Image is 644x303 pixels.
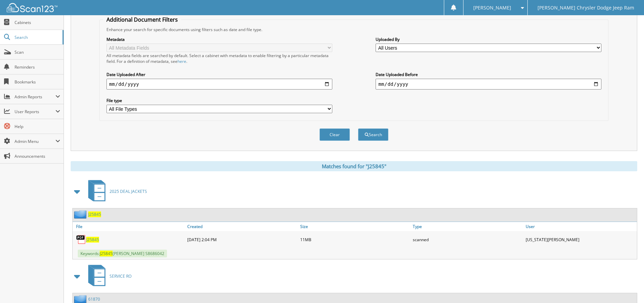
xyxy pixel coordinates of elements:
[610,271,644,303] iframe: Chat Widget
[177,58,186,64] a: here
[106,36,332,42] label: Metadata
[84,263,132,289] a: SERVICE RO
[110,188,147,194] span: 2025 DEAL JACKETS
[376,72,601,77] label: Date Uploaded Before
[411,233,524,246] div: scanned
[15,124,60,129] span: Help
[538,6,634,10] span: [PERSON_NAME] Chrysler Dodge Jeep Ram
[15,138,55,144] span: Admin Menu
[15,79,60,85] span: Bookmarks
[376,36,601,42] label: Uploaded By
[411,222,524,231] a: Type
[106,79,332,90] input: start
[186,233,299,246] div: [DATE] 2:04 PM
[15,20,60,25] span: Cabinets
[299,222,411,231] a: Size
[358,128,388,141] button: Search
[76,234,86,245] img: PDF.png
[110,273,132,279] span: SERVICE RO
[299,233,411,246] div: 11MB
[103,16,181,23] legend: Additional Document Filters
[71,161,637,171] div: Matches found for "J25845"
[74,210,88,219] img: folder2.png
[106,53,332,64] div: All metadata fields are searched by default. Select a cabinet with metadata to enable filtering b...
[106,98,332,103] label: File type
[15,153,60,159] span: Announcements
[473,6,511,10] span: [PERSON_NAME]
[15,34,59,40] span: Search
[524,222,637,231] a: User
[106,72,332,77] label: Date Uploaded After
[376,79,601,90] input: end
[319,128,350,141] button: Clear
[524,233,637,246] div: [US_STATE][PERSON_NAME]
[88,211,101,217] a: J25845
[186,222,299,231] a: Created
[15,94,55,100] span: Admin Reports
[88,296,100,302] a: 61870
[86,237,99,243] a: J25845
[15,49,60,55] span: Scan
[100,251,113,256] span: J25845
[78,250,167,257] span: Keywords: [PERSON_NAME] S8686042
[15,64,60,70] span: Reminders
[7,3,57,12] img: scan123-logo-white.svg
[84,178,147,205] a: 2025 DEAL JACKETS
[15,109,55,115] span: User Reports
[103,27,605,32] div: Enhance your search for specific documents using filters such as date and file type.
[73,222,186,231] a: File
